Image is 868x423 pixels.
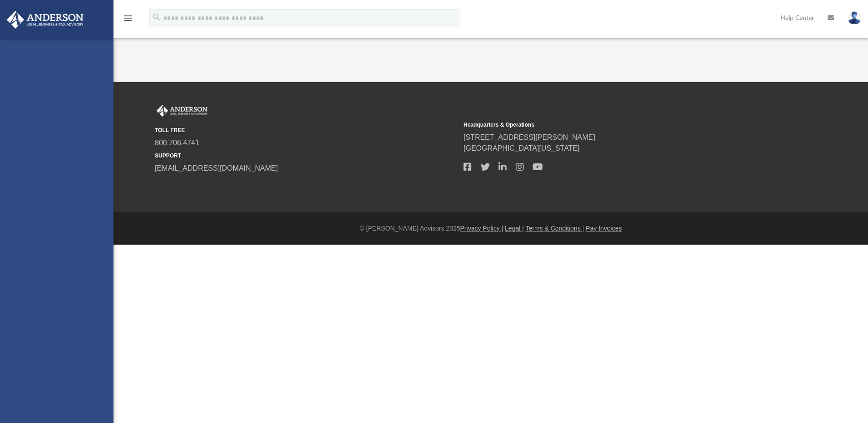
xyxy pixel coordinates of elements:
small: TOLL FREE [155,126,457,134]
div: © [PERSON_NAME] Advisors 2025 [113,224,868,233]
a: 800.706.4741 [155,139,199,147]
img: Anderson Advisors Platinum Portal [4,11,86,29]
a: [GEOGRAPHIC_DATA][US_STATE] [464,144,580,152]
img: Anderson Advisors Platinum Portal [155,105,209,117]
a: Terms & Conditions | [526,225,584,232]
small: SUPPORT [155,152,457,160]
i: menu [123,13,133,24]
a: menu [123,17,133,24]
i: search [152,12,162,22]
a: Pay Invoices [586,225,621,232]
img: User Pic [848,11,861,25]
a: [STREET_ADDRESS][PERSON_NAME] [464,133,595,141]
a: Privacy Policy | [460,225,503,232]
small: Headquarters & Operations [464,121,766,129]
a: Legal | [505,225,524,232]
a: [EMAIL_ADDRESS][DOMAIN_NAME] [155,164,278,172]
